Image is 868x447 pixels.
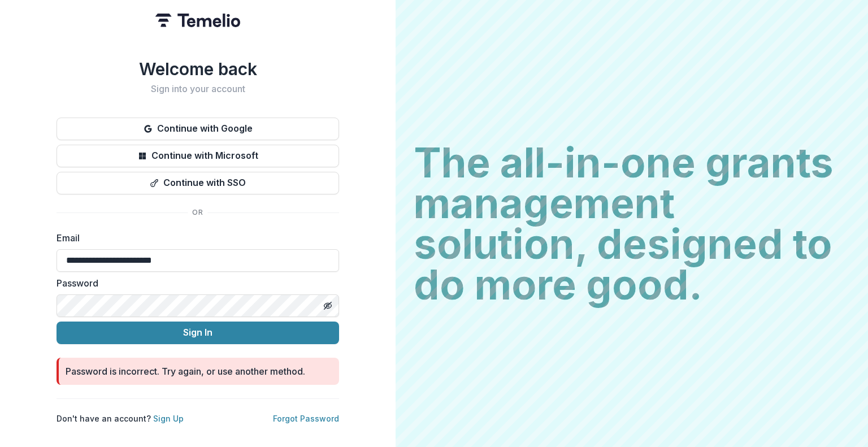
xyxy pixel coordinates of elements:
[57,84,339,94] h2: Sign into your account
[57,118,339,140] button: Continue with Google
[57,322,339,344] button: Sign In
[57,172,339,194] button: Continue with SSO
[57,145,339,167] button: Continue with Microsoft
[57,231,332,245] label: Email
[57,413,184,424] p: Don't have an account?
[66,364,305,378] div: Password is incorrect. Try again, or use another method.
[273,414,339,423] a: Forgot Password
[319,297,337,315] button: Toggle password visibility
[153,414,184,423] a: Sign Up
[57,276,332,290] label: Password
[155,14,240,27] img: Temelio
[57,59,339,79] h1: Welcome back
